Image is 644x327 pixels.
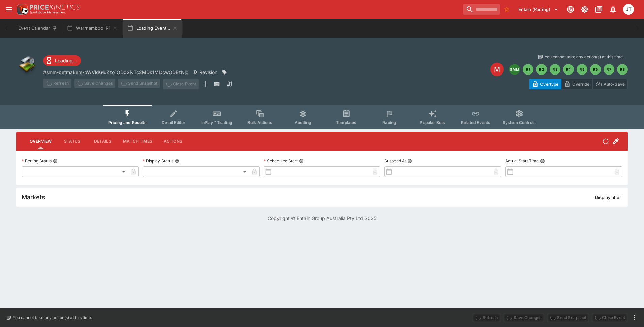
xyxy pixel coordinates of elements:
[503,120,536,125] span: System Controls
[592,79,628,89] button: Auto-Save
[593,3,605,16] button: Documentation
[103,105,541,129] div: Event type filters
[631,314,639,322] button: more
[509,64,520,75] button: SMM
[16,54,38,76] img: other.png
[540,81,558,88] p: Overtype
[545,54,624,60] p: You cannot take any action(s) at this time.
[201,120,232,125] span: InPlay™ Trading
[87,133,118,149] button: Details
[463,4,500,15] input: search
[158,133,188,149] button: Actions
[604,64,614,75] button: R7
[53,159,58,163] button: Betting Status
[590,64,601,75] button: R6
[108,120,147,125] span: Pricing and Results
[540,159,545,163] button: Actual Start Time
[55,57,77,64] p: Loading...
[604,81,625,88] p: Auto-Save
[561,79,592,89] button: Override
[199,69,217,76] p: Revision
[509,64,628,75] nav: pagination navigation
[30,11,66,14] img: Sportsbook Management
[591,192,625,203] button: Display filter
[607,3,619,16] button: Notifications
[579,3,591,16] button: Toggle light/dark mode
[22,193,45,201] h5: Markets
[617,64,628,75] button: R8
[43,69,188,76] p: Copy To Clipboard
[13,315,92,321] p: You cannot take any action(s) at this time.
[118,133,158,149] button: Match Times
[24,133,57,149] button: Overview
[14,19,61,38] button: Event Calendar
[529,79,561,89] button: Overtype
[3,3,15,16] button: open drawer
[420,120,445,125] span: Popular Bets
[30,5,80,10] img: PriceKinetics
[523,64,533,75] button: R1
[564,3,577,16] button: Connected to PK
[264,158,298,164] p: Scheduled Start
[295,120,311,125] span: Auditing
[382,120,396,125] span: Racing
[63,19,121,38] button: Warrnambool R1
[123,19,182,38] button: Loading Event...
[384,158,406,164] p: Suspend At
[143,158,173,164] p: Display Status
[529,79,628,89] div: Start From
[15,3,28,16] img: PriceKinetics Logo
[336,120,356,125] span: Templates
[623,4,634,15] div: Josh Tanner
[57,133,87,149] button: Status
[505,158,539,164] p: Actual Start Time
[461,120,490,125] span: Related Events
[490,63,504,76] div: Edit Meeting
[572,81,589,88] p: Override
[407,159,412,163] button: Suspend At
[22,158,52,164] p: Betting Status
[162,120,185,125] span: Detail Editor
[175,159,179,163] button: Display Status
[621,2,636,17] button: Josh Tanner
[550,64,560,75] button: R3
[501,4,512,15] button: No Bookmarks
[514,4,562,15] button: Select Tenant
[299,159,304,163] button: Scheduled Start
[201,79,209,89] button: more
[563,64,574,75] button: R4
[247,120,272,125] span: Bulk Actions
[577,64,587,75] button: R5
[536,64,547,75] button: R2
